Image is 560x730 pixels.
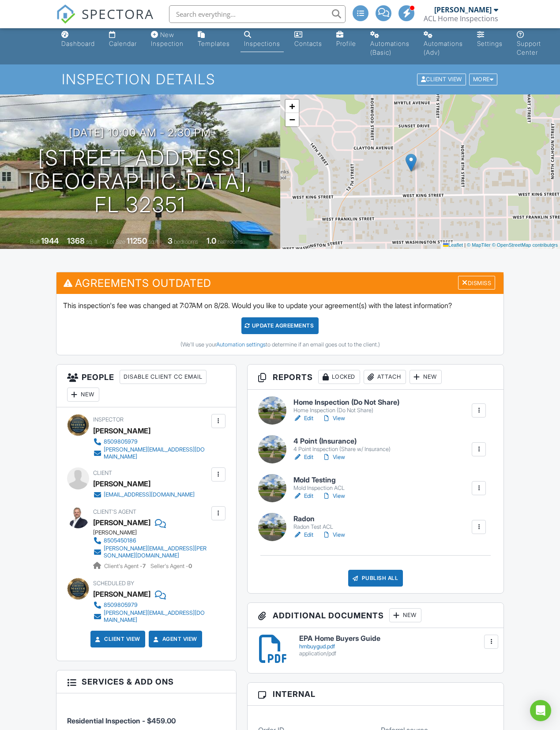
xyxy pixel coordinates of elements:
a: Edit [293,531,313,539]
div: More [469,74,498,86]
a: Edit [293,414,313,423]
a: Radon Radon Test ACL [293,515,349,531]
div: [PERSON_NAME][EMAIL_ADDRESS][DOMAIN_NAME] [104,446,209,460]
a: Zoom in [286,100,299,113]
img: The Best Home Inspection Software - Spectora [56,4,75,24]
span: Seller's Agent - [150,563,192,569]
div: ACL Home Inspections [424,14,498,23]
a: View [322,531,345,539]
div: Automations (Basic) [370,40,410,56]
h3: Agreements Outdated [56,272,504,294]
a: [PERSON_NAME][EMAIL_ADDRESS][PERSON_NAME][DOMAIN_NAME] [93,545,209,559]
span: Inspector [93,416,124,423]
div: Templates [198,40,230,47]
div: 8509805979 [104,438,138,445]
h6: Home Inspection (Do Not Share) [293,399,399,406]
div: 3 [168,236,173,245]
div: Dashboard [61,40,95,47]
div: 1944 [41,236,59,245]
span: Client's Agent [93,508,136,515]
div: 1.0 [207,236,216,245]
a: Support Center [513,27,545,61]
h6: 4 Point (Insurance) [293,437,391,445]
div: [PERSON_NAME] [93,587,150,601]
a: Leaflet [443,242,463,248]
div: Home Inspection (Do Not Share) [293,407,399,414]
a: © MapTiler [467,242,491,248]
a: Automation settings [216,341,266,348]
a: Agent View [152,635,197,643]
a: Company Profile [333,27,360,52]
div: This inspection's fee was changed at 7:07AM on 8/28. Would you like to update your agreement(s) w... [56,294,504,355]
a: [EMAIL_ADDRESS][DOMAIN_NAME] [93,490,195,499]
a: View [322,492,345,500]
h3: Services & Add ons [56,670,236,693]
div: Disable Client CC Email [120,370,207,384]
div: application/pdf [299,650,493,657]
div: Publish All [348,570,403,587]
div: Dismiss [458,276,495,290]
a: Home Inspection (Do Not Share) Home Inspection (Do Not Share) [293,399,399,414]
div: [PERSON_NAME] [434,5,492,14]
span: Client [93,470,112,476]
span: Built [30,238,40,245]
h3: [DATE] 10:00 am - 2:30 pm [69,127,211,139]
span: − [289,114,295,125]
span: sq.ft. [148,238,159,245]
h3: People [56,365,236,407]
a: Calendar [105,27,140,52]
span: Client's Agent - [104,563,147,569]
div: [PERSON_NAME] [93,529,216,536]
a: New Inspection [147,27,187,52]
a: Dashboard [58,27,98,52]
span: Scheduled By [93,580,134,587]
div: 8505450186 [104,537,136,544]
div: Radon Test ACL [293,523,349,531]
div: Mold Inspection ACL [293,485,349,492]
a: 8509805979 [93,437,209,446]
div: Open Intercom Messenger [530,700,551,721]
a: [PERSON_NAME] [93,516,150,529]
h3: Internal [248,683,504,706]
div: Inspections [244,40,280,47]
div: 4 Point Inspection (Share w/ Insurance) [293,446,391,453]
a: Automations (Basic) [367,27,413,61]
a: View [322,414,345,423]
div: New [410,370,442,384]
a: Edit [293,492,313,500]
h3: Additional Documents [248,603,504,628]
div: Contacts [294,40,322,47]
div: (We'll use your to determine if an email goes out to the client.) [63,341,497,348]
div: Automations (Adv) [424,40,463,56]
div: Settings [477,40,503,47]
span: + [289,101,295,112]
a: [PERSON_NAME][EMAIL_ADDRESS][DOMAIN_NAME] [93,446,209,460]
a: Edit [293,453,313,462]
a: Zoom out [286,113,299,126]
div: New [67,388,99,402]
a: Settings [474,27,506,52]
a: Templates [194,27,233,52]
div: New Inspection [151,31,184,47]
span: sq. ft. [86,238,98,245]
span: Residential Inspection - $459.00 [67,716,176,725]
a: View [322,453,345,462]
h3: Reports [248,365,504,390]
h6: Radon [293,515,349,523]
div: Calendar [109,40,137,47]
div: [PERSON_NAME] [93,477,150,490]
span: Lot Size [107,238,125,245]
div: [PERSON_NAME] [93,424,150,437]
a: EPA Home Buyers Guide hmbuygud.pdf application/pdf [299,635,493,657]
a: Inspections [241,27,284,52]
div: [PERSON_NAME][EMAIL_ADDRESS][PERSON_NAME][DOMAIN_NAME] [104,545,209,559]
h6: EPA Home Buyers Guide [299,635,493,643]
img: Marker [406,154,417,172]
div: hmbuygud.pdf [299,643,493,650]
a: 4 Point (Insurance) 4 Point Inspection (Share w/ Insurance) [293,437,391,453]
a: [PERSON_NAME][EMAIL_ADDRESS][DOMAIN_NAME] [93,610,209,624]
a: Client View [416,75,468,82]
a: Client View [94,635,140,643]
input: Search everything... [169,5,346,23]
